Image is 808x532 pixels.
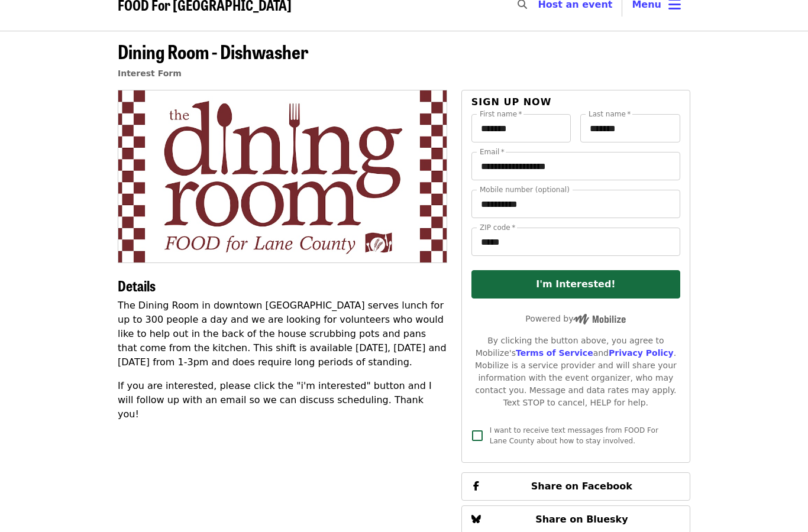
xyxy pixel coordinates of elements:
input: First name [471,115,571,143]
span: I want to receive text messages from FOOD For Lane County about how to stay involved. [490,427,658,446]
a: Interest Form [118,69,182,79]
img: Dining Room - Dishwasher organized by FOOD For Lane County [118,91,447,262]
label: Last name [589,111,631,118]
label: Mobile number (optional) [480,187,570,194]
input: Mobile number (optional) [471,190,680,219]
a: Terms of Service [516,349,593,358]
input: ZIP code [471,228,680,257]
span: Sign up now [471,97,552,108]
img: Powered by Mobilize [573,314,626,325]
p: If you are interested, please click the "i'm interested" button and I will follow up with an emai... [118,379,447,422]
label: ZIP code [480,225,515,232]
label: First name [480,111,522,118]
span: Dining Room - Dishwasher [118,38,309,66]
a: Privacy Policy [609,349,674,358]
button: I'm Interested! [471,271,680,299]
span: Share on Facebook [531,481,632,492]
span: Details [118,275,156,296]
label: Email [480,149,505,156]
span: Powered by [525,314,626,324]
div: By clicking the button above, you agree to Mobilize's and . Mobilize is a service provider and wi... [471,335,680,410]
input: Last name [580,115,680,143]
p: The Dining Room in downtown [GEOGRAPHIC_DATA] serves lunch for up to 300 people a day and we are ... [118,299,447,370]
input: Email [471,153,680,181]
span: Share on Bluesky [535,514,628,525]
button: Share on Facebook [461,473,690,501]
